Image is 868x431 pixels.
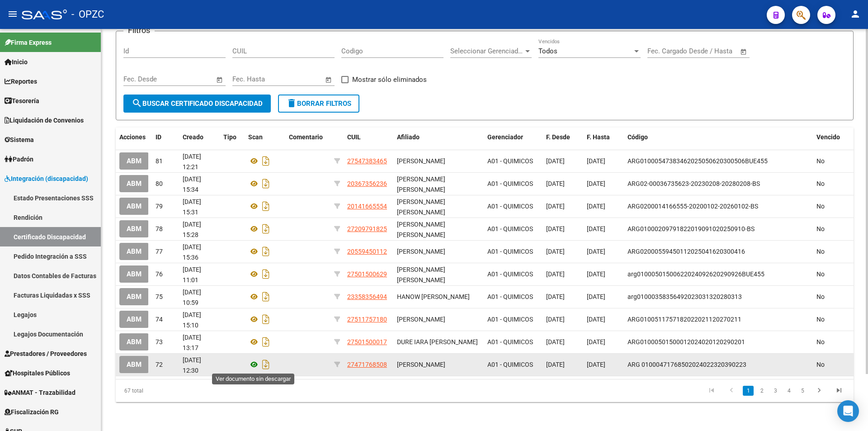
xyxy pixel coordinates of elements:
[347,293,387,300] span: 23358356494
[692,47,736,55] input: Fecha fin
[397,248,445,255] span: [PERSON_NAME]
[816,316,825,323] span: No
[743,386,754,396] a: 1
[487,316,533,323] span: A01 - QUIMICOS
[739,47,749,57] button: Open calendar
[816,180,825,187] span: No
[119,175,149,192] button: ABM
[627,203,758,210] span: ARG0200014166555-20200102-20260102-BS
[397,338,478,346] span: DURE IARA [PERSON_NAME]
[587,293,605,300] span: [DATE]
[811,386,828,396] a: go to next page
[260,357,272,372] i: Descargar documento
[127,338,142,346] span: ABM
[587,157,605,165] span: [DATE]
[816,338,825,346] span: No
[183,311,201,329] span: [DATE] 15:10
[119,288,149,305] button: ABM
[782,383,796,398] li: page 4
[347,270,387,278] span: 27501500629
[5,388,75,398] span: ANMAT - Trazabilidad
[183,221,201,238] span: [DATE] 15:28
[347,361,387,368] span: 27471768508
[223,133,236,141] span: Tipo
[168,75,212,83] input: Fecha fin
[119,333,149,350] button: ABM
[546,248,565,255] span: [DATE]
[627,225,755,232] span: ARG01000209791822019091020250910-BS
[352,74,427,85] span: Mostrar sólo eliminados
[183,153,201,171] span: [DATE] 12:21
[123,95,271,113] button: Buscar Certificado Discapacidad
[156,270,163,278] span: 76
[119,152,149,169] button: ABM
[127,316,142,324] span: ABM
[215,75,225,85] button: Open calendar
[723,386,740,396] a: go to previous page
[587,248,605,255] span: [DATE]
[816,270,825,278] span: No
[769,383,782,398] li: page 3
[546,225,565,232] span: [DATE]
[286,98,297,109] mat-icon: delete
[324,75,334,85] button: Open calendar
[156,157,163,165] span: 81
[127,293,142,301] span: ABM
[487,133,523,141] span: Gerenciador
[156,316,163,323] span: 74
[277,75,321,83] input: Fecha fin
[587,361,605,368] span: [DATE]
[119,356,149,373] button: ABM
[119,220,149,237] button: ABM
[119,265,149,282] button: ABM
[119,243,149,260] button: ABM
[816,248,825,255] span: No
[816,157,825,165] span: No
[127,157,142,166] span: ABM
[179,128,220,147] datatable-header-cell: Creado
[183,198,201,216] span: [DATE] 15:31
[487,157,533,165] span: A01 - QUIMICOS
[245,128,285,147] datatable-header-cell: Scan
[627,133,648,141] span: Código
[127,225,142,233] span: ABM
[5,154,33,164] span: Padrón
[71,5,104,24] span: - OPZC
[546,293,565,300] span: [DATE]
[156,293,163,300] span: 75
[260,222,272,236] i: Descargar documento
[397,133,420,141] span: Afiliado
[123,75,160,83] input: Fecha inicio
[397,198,445,216] span: [PERSON_NAME] [PERSON_NAME]
[183,334,201,351] span: [DATE] 13:17
[546,316,565,323] span: [DATE]
[183,289,201,306] span: [DATE] 10:59
[627,157,768,165] span: ARG01000547383462025050620300506BUE455
[260,267,272,281] i: Descargar documento
[119,311,149,327] button: ABM
[627,248,745,255] span: ARG02000559450112025041620300416
[183,133,203,141] span: Creado
[624,128,813,147] datatable-header-cell: Código
[487,338,533,346] span: A01 - QUIMICOS
[5,38,52,47] span: Firma Express
[587,180,605,187] span: [DATE]
[5,115,84,125] span: Liquidación de Convenios
[487,225,533,232] span: A01 - QUIMICOS
[5,174,88,184] span: Integración (discapacidad)
[542,128,583,147] datatable-header-cell: F. Desde
[116,128,152,147] datatable-header-cell: Acciones
[260,199,272,213] i: Descargar documento
[546,338,565,346] span: [DATE]
[397,221,445,238] span: [PERSON_NAME] [PERSON_NAME]
[850,9,861,19] mat-icon: person
[587,133,610,141] span: F. Hasta
[627,293,742,300] span: arg01000358356492023031320280313
[796,383,809,398] li: page 5
[587,270,605,278] span: [DATE]
[397,175,445,193] span: [PERSON_NAME] [PERSON_NAME]
[127,361,142,369] span: ABM
[156,248,163,255] span: 77
[627,180,760,187] span: ARG02-00036735623-20230208-20280208-BS
[538,47,557,55] span: Todos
